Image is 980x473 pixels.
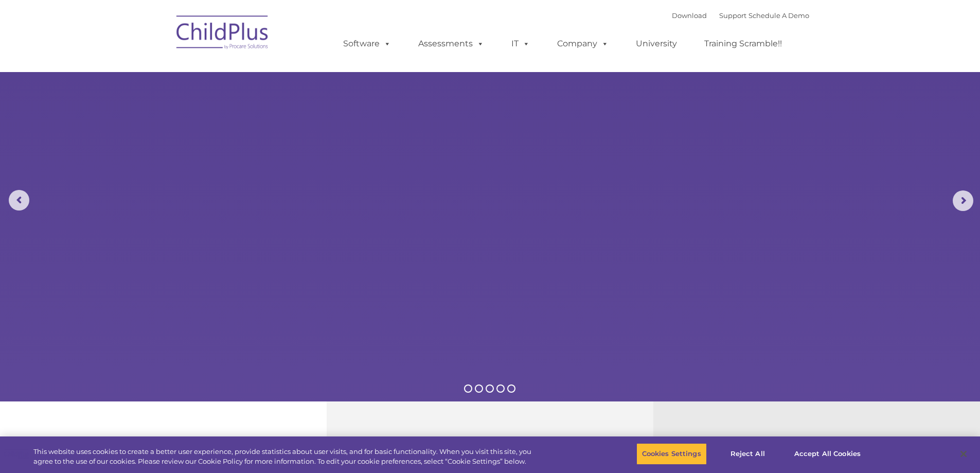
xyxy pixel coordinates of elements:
button: Reject All [716,443,780,465]
span: Phone number [143,110,187,118]
a: Schedule A Demo [749,11,809,20]
a: Support [719,11,746,20]
button: Close [952,443,975,465]
span: Last name [143,68,174,76]
div: This website uses cookies to create a better user experience, provide statistics about user visit... [33,447,539,467]
a: Training Scramble!! [694,33,792,54]
button: Accept All Cookies [789,443,866,465]
img: ChildPlus by Procare Solutions [171,8,274,60]
font: | [672,11,809,20]
a: Software [333,33,401,54]
button: Cookies Settings [636,443,707,465]
a: University [626,33,687,54]
a: Download [672,11,707,20]
a: IT [501,33,540,54]
a: Assessments [408,33,494,54]
a: Company [547,33,619,54]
